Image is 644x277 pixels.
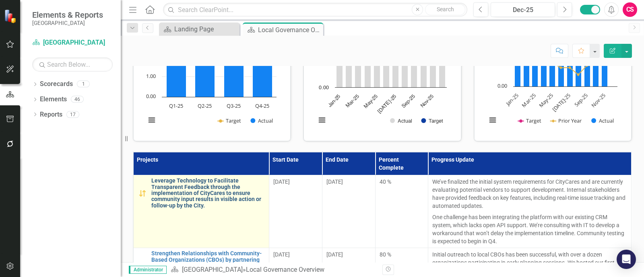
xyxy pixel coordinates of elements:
text: 1.00 [146,72,156,80]
text: Actual [599,117,614,124]
text: Jan-25 [504,92,520,108]
button: View chart menu, Chart [146,115,157,126]
a: [GEOGRAPHIC_DATA] [182,266,243,273]
button: Show Actual [390,118,412,124]
button: Show Target [421,118,443,124]
text: Prior Year [558,117,582,124]
text: [DATE]-25 [377,94,398,115]
text: May-25 [363,94,379,109]
div: 46 [71,96,84,103]
path: Q1-25, 2. Actual. [167,57,186,97]
span: Administrator [129,266,167,274]
div: Chart. Highcharts interactive chart. [312,12,452,133]
p: We’ve finalized the initial system requirements for CityCares and are currently evaluating potent... [432,178,627,211]
path: Feb-25, 18. Actual. [346,45,352,88]
svg: Interactive chart [312,12,451,133]
a: Scorecards [40,80,73,89]
td: Double-Click to Edit [375,175,428,248]
button: Show Actual [591,117,614,125]
a: [GEOGRAPHIC_DATA] [32,38,113,47]
span: [DATE] [273,179,290,185]
button: Show Target [518,117,542,125]
text: Mar-25 [345,94,360,109]
text: Nov-25 [420,94,435,109]
td: Double-Click to Edit [322,175,375,248]
text: Jan-25 [327,94,342,108]
a: Leverage Technology to Facilitate Transparent Feedback through the implementation of CityCares to... [151,178,265,209]
text: 0.00 [146,92,156,100]
path: Jul-25, 800. Prior Year. [568,66,571,70]
div: Chart. Highcharts interactive chart. [483,12,623,133]
text: Q1-25 [169,102,183,109]
td: Double-Click to Edit [269,175,322,248]
svg: Interactive chart [483,12,621,133]
div: Dec-25 [493,5,552,15]
a: Reports [40,110,62,119]
button: Show Prior Year [550,117,582,125]
small: [GEOGRAPHIC_DATA] [32,20,103,26]
span: [DATE] [326,179,343,185]
path: Jun-25, 800. Prior Year. [559,66,562,70]
text: Nov-25 [590,92,607,109]
img: ClearPoint Strategy [4,9,18,23]
img: Caution [138,189,147,198]
button: Show Actual [250,117,273,125]
td: Double-Click to Edit [428,175,632,248]
div: Local Governance Overview [246,266,324,273]
path: Q2-25, 3. Actual. [195,37,215,97]
div: Chart. Highcharts interactive chart. [142,12,282,133]
div: 1 [77,81,90,88]
td: Double-Click to Edit Right Click for Context Menu [134,175,269,248]
button: View chart menu, Chart [487,115,498,126]
span: [DATE] [326,251,343,258]
div: Landing Page [174,24,237,34]
div: » [171,265,376,275]
button: CS [623,2,637,17]
div: 80 % [380,250,424,259]
span: Elements & Reports [32,10,103,20]
div: 17 [66,111,79,118]
div: Local Governance Overview [258,25,321,35]
path: Sep-25, 900. Prior Year. [585,64,588,67]
div: Open Intercom Messenger [617,250,636,269]
p: One challenge has been integrating the platform with our existing CRM system, which lacks open AP... [432,211,627,245]
input: Search Below... [32,57,113,72]
text: 0.00 [497,82,507,89]
span: [DATE] [273,251,290,258]
text: Q4-25 [255,102,269,109]
text: Q2-25 [198,102,212,109]
text: Target [226,117,241,124]
text: Actual [258,117,273,124]
text: Target [526,117,541,124]
a: Elements [40,95,67,104]
text: [DATE]-25 [551,92,572,113]
path: Jan-25, 18. Actual. [337,45,343,88]
text: May-25 [537,92,554,109]
button: Dec-25 [491,2,555,17]
div: 40 % [380,178,424,186]
button: View chart menu, Chart [316,115,327,126]
button: Search [425,4,465,15]
text: Mar-25 [520,92,537,109]
text: Q3-25 [227,102,241,109]
text: 0.00 [319,85,329,90]
a: Landing Page [161,24,237,34]
svg: Interactive chart [142,12,281,133]
text: Sep-25 [573,92,589,108]
input: Search ClearPoint... [163,3,467,17]
span: Search [437,6,454,12]
text: Sep-25 [401,94,416,109]
button: Show Target [218,117,242,125]
path: Aug-25, 500. Prior Year. [576,73,580,76]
